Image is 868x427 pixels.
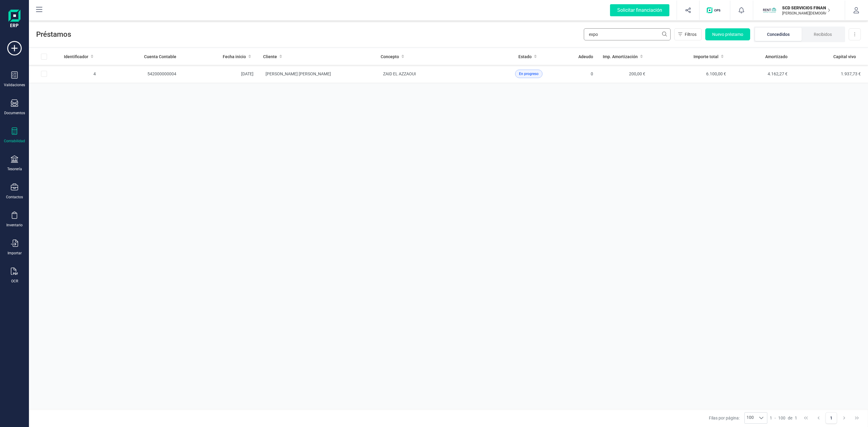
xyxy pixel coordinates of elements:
span: [PERSON_NAME] [PERSON_NAME] [266,71,331,76]
button: Filtros [674,28,702,40]
span: 1 [795,415,797,421]
span: Identificador [64,54,88,60]
button: Next Page [838,412,850,424]
span: Concepto [381,54,399,60]
span: Filtros [685,31,697,37]
button: Last Page [851,412,863,424]
td: [DATE] [181,65,259,83]
div: Filas por página: [709,412,767,424]
td: 0 [565,65,598,83]
img: SC [763,4,776,17]
button: Nuevo préstamo [705,28,750,40]
button: First Page [800,412,812,424]
td: 4 [59,65,101,83]
span: Nuevo préstamo [712,31,743,37]
td: 4.162,27 € [731,65,792,83]
span: Adeudo [578,54,593,60]
button: SCSCD SERVICIOS FINANCIEROS SL[PERSON_NAME][DEMOGRAPHIC_DATA][DEMOGRAPHIC_DATA] [760,1,838,20]
input: Buscar... [584,28,671,40]
span: Préstamos [36,30,584,39]
div: Contabilidad [4,139,25,143]
div: OCR [11,279,18,284]
li: Recibidos [802,28,844,41]
button: Previous Page [813,412,824,424]
span: 100 [778,415,785,421]
span: de [788,415,792,421]
div: Row Selected f6479bab-4c92-40fb-87bb-457ee98c77b2 [41,71,47,77]
li: Concedidos [755,28,802,41]
span: Amortizado [765,54,788,60]
p: SCD SERVICIOS FINANCIEROS SL [782,5,830,11]
button: Page 1 [826,412,837,424]
span: Imp. Amortización [603,54,638,60]
button: Solicitar financiación [603,1,677,20]
td: 6.100,00 € [650,65,731,83]
div: - [770,415,797,421]
span: Capital vivo [833,54,856,60]
div: Tesorería [7,167,22,171]
button: Logo de OPS [703,1,726,20]
span: Importe total [693,54,719,60]
td: 1.937,73 € [792,65,868,83]
span: Cuenta Contable [144,54,176,60]
td: 542000000004 [101,65,181,83]
td: 200,00 € [598,65,650,83]
p: [PERSON_NAME][DEMOGRAPHIC_DATA][DEMOGRAPHIC_DATA] [782,11,830,16]
span: 1 [770,415,772,421]
div: Inventario [6,223,23,228]
span: Cliente [263,54,277,60]
div: Validaciones [4,83,25,87]
span: Estado [518,54,532,60]
span: 100 [745,413,756,423]
img: Logo Finanedi [8,10,20,29]
span: ZAID EL AZZAOUI [383,71,416,76]
div: All items unselected [41,54,47,60]
div: Solicitar financiación [610,4,669,16]
div: Importar [8,251,22,256]
span: Fecha inicio [223,54,246,60]
img: Logo de OPS [707,7,723,13]
div: Documentos [4,111,25,115]
div: Contactos [6,195,23,199]
span: En progreso [519,71,539,77]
